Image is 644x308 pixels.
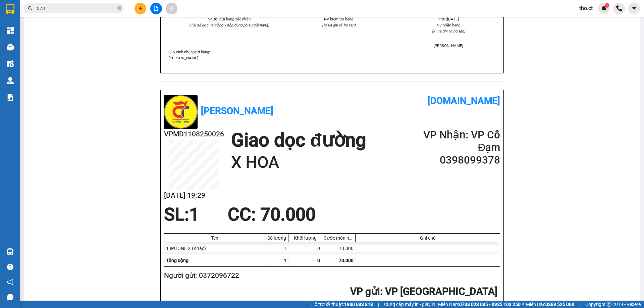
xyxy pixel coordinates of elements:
[7,294,13,300] span: message
[166,3,177,14] button: aim
[616,5,622,11] img: phone-icon
[150,3,162,14] button: file-add
[284,258,286,263] span: 1
[169,6,174,11] span: aim
[290,235,320,241] div: Khối lượng
[292,16,385,22] li: NV kiểm tra hàng
[526,301,574,308] span: Miền Bắc
[357,235,498,241] div: Ghi chú
[420,154,500,167] h2: 0398099378
[189,204,199,225] span: 1
[135,3,146,14] button: plus
[28,6,33,11] span: search
[164,204,189,225] span: SL:
[7,27,14,34] img: dashboard-icon
[154,6,158,11] span: file-add
[117,5,121,12] span: close-circle
[7,264,13,270] span: question-circle
[402,43,495,49] li: [PERSON_NAME]
[201,105,273,116] b: [PERSON_NAME]
[574,4,598,12] span: tho.ct
[6,4,14,14] img: logo-vxr
[339,258,354,263] span: 70.000
[265,242,288,254] div: 1
[231,129,366,152] h1: Giao dọc đường
[459,302,521,307] strong: 0708 023 035 - 0935 103 250
[432,29,465,34] i: (Kí và ghi rõ họ tên)
[7,60,14,67] img: warehouse-icon
[322,23,356,27] i: (Kí và ghi rõ họ tên)
[344,302,373,307] strong: 1900 633 818
[522,303,524,306] span: ⚪️
[37,5,116,12] input: Tìm tên, số ĐT hoặc mã đơn
[402,16,495,22] li: 11:03[DATE]
[322,242,356,254] div: 70.000
[628,3,640,14] button: caret-down
[631,5,637,11] span: caret-down
[428,95,500,106] b: [DOMAIN_NAME]
[166,235,263,241] div: Tên
[420,129,500,154] h2: VP Nhận: VP Cổ Đạm
[224,204,320,225] div: CC : 70.000
[579,301,580,308] span: |
[378,301,379,308] span: |
[311,301,373,308] span: Hỗ trợ kỹ thuật:
[601,5,607,11] img: icon-new-feature
[324,235,354,241] div: Cước món hàng
[117,6,121,10] span: close-circle
[606,3,608,8] span: 1
[164,242,265,254] div: 1 IPHONE X (Khác)
[231,152,366,173] h1: X HOA
[288,242,322,254] div: 0
[317,258,320,263] span: 0
[438,301,521,308] span: Miền Nam
[164,190,224,201] h2: [DATE] 19:29
[182,16,276,22] li: Người gửi hàng xác nhận
[267,235,286,241] div: Số lượng
[164,285,497,299] h2: : VP [GEOGRAPHIC_DATA]
[169,49,495,61] div: Quy định nhận/gửi hàng :
[164,129,224,140] h2: VPMD1108250026
[350,286,380,297] span: VP gửi
[545,302,574,307] strong: 0369 525 060
[138,6,143,11] span: plus
[7,77,14,84] img: warehouse-icon
[189,23,269,27] i: (Tôi đã đọc và đồng ý nộp dung phiếu gửi hàng)
[402,22,495,28] li: NV nhận hàng
[384,301,436,308] span: Cung cấp máy in - giấy in:
[7,44,14,51] img: warehouse-icon
[166,258,189,263] span: Tổng cộng
[605,3,609,8] sup: 1
[164,270,497,281] h2: Người gửi: 0372096722
[7,248,14,255] img: warehouse-icon
[169,55,495,61] p: [PERSON_NAME]
[7,94,14,101] img: solution-icon
[164,95,198,129] img: logo.jpg
[607,302,611,307] span: copyright
[7,279,13,285] span: notification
